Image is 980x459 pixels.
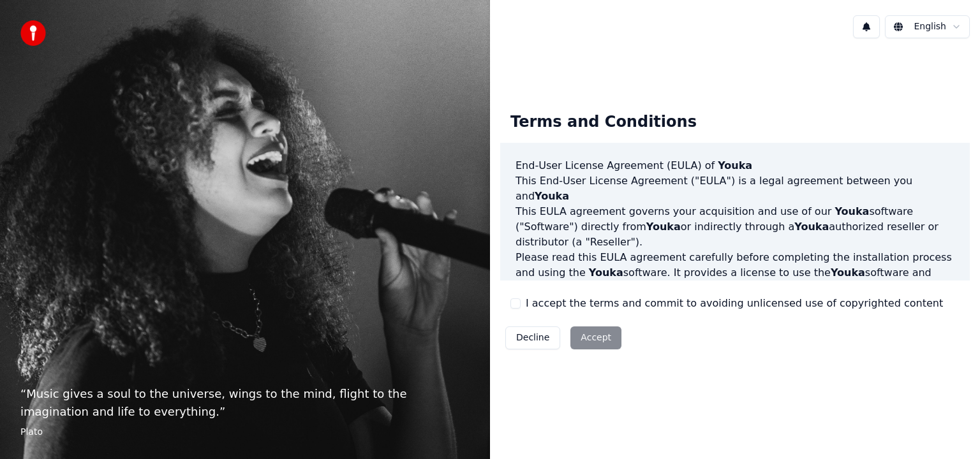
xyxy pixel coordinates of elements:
[20,20,46,46] img: youka
[526,296,943,311] label: I accept the terms and commit to avoiding unlicensed use of copyrighted content
[718,159,752,171] span: Youka
[835,205,869,217] span: Youka
[831,266,865,279] span: Youka
[516,158,954,173] h3: End-User License Agreement (EULA) of
[20,385,470,421] p: “ Music gives a soul to the universe, wings to the mind, flight to the imagination and life to ev...
[516,204,954,250] p: This EULA agreement governs your acquisition and use of our software ("Software") directly from o...
[500,102,707,143] div: Terms and Conditions
[516,173,954,204] p: This End-User License Agreement ("EULA") is a legal agreement between you and
[794,221,829,233] span: Youka
[20,426,470,439] footer: Plato
[505,326,560,349] button: Decline
[589,266,623,279] span: Youka
[535,190,569,202] span: Youka
[646,221,681,233] span: Youka
[516,250,954,296] p: Please read this EULA agreement carefully before completing the installation process and using th...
